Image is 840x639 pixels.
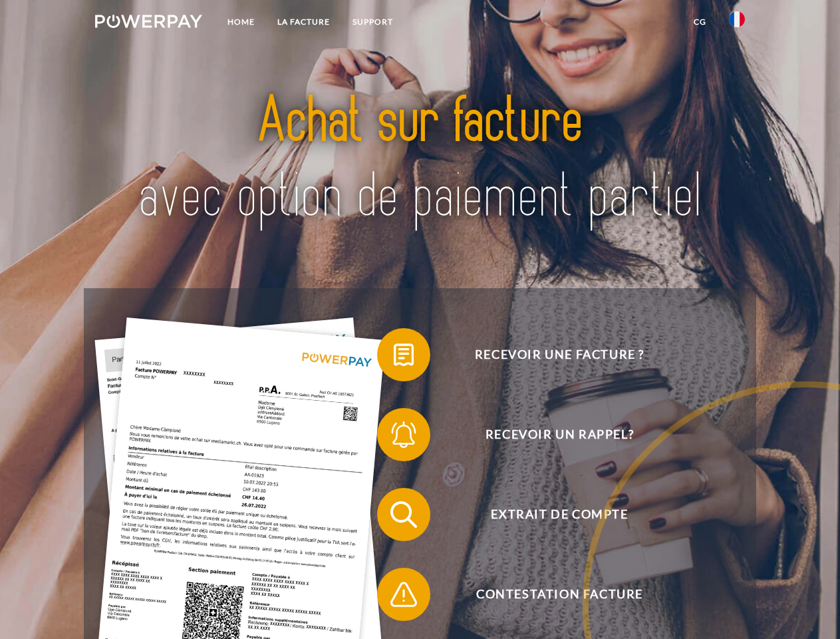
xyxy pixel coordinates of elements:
img: title-powerpay_fr.svg [127,64,713,255]
button: Recevoir une facture ? [377,328,723,381]
a: Home [216,10,266,34]
img: qb_warning.svg [387,578,420,611]
img: qb_bill.svg [387,338,420,371]
a: LA FACTURE [266,10,341,34]
span: Contestation Facture [396,568,722,621]
span: Extrait de compte [396,488,722,541]
img: fr [729,11,745,27]
button: Recevoir un rappel? [377,408,723,461]
img: logo-powerpay-white.svg [95,15,202,28]
span: Recevoir une facture ? [396,328,722,381]
button: Contestation Facture [377,568,723,621]
a: Support [341,10,404,34]
button: Extrait de compte [377,488,723,541]
a: CG [682,10,718,34]
span: Recevoir un rappel? [396,408,722,461]
img: qb_search.svg [387,498,420,531]
img: qb_bell.svg [387,418,420,451]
